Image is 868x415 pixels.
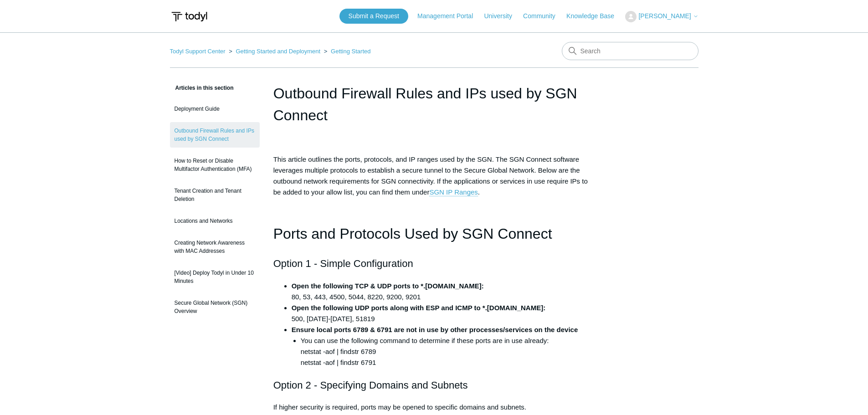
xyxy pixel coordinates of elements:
li: 500, [DATE]-[DATE], 51819 [292,302,595,324]
a: Deployment Guide [170,100,260,118]
a: Tenant Creation and Tenant Deletion [170,182,260,208]
li: Getting Started [322,48,371,55]
strong: Ensure local ports 6789 & 6791 are not in use by other processes/services on the device [292,326,578,333]
a: SGN IP Ranges [429,188,478,196]
li: You can use the following command to determine if these ports are in use already: netstat -aof | ... [301,335,595,368]
a: Getting Started [331,48,370,55]
a: [Video] Deploy Todyl in Under 10 Minutes [170,264,260,290]
a: Todyl Support Center [170,48,226,55]
button: [PERSON_NAME] [625,11,698,22]
strong: Open the following UDP ports along with ESP and ICMP to *.[DOMAIN_NAME]: [292,304,546,312]
a: University [484,11,521,21]
a: Outbound Firewall Rules and IPs used by SGN Connect [170,122,260,148]
span: Articles in this section [170,85,234,91]
a: Community [523,11,565,21]
span: [PERSON_NAME] [638,12,691,20]
h1: Outbound Firewall Rules and IPs used by SGN Connect [273,82,595,126]
input: Search [562,42,699,60]
a: Creating Network Awareness with MAC Addresses [170,234,260,260]
a: Management Portal [417,11,482,21]
strong: Open the following TCP & UDP ports to *.[DOMAIN_NAME]: [292,282,484,290]
img: Todyl Support Center Help Center home page [170,8,209,25]
p: If higher security is required, ports may be opened to specific domains and subnets. [273,402,595,413]
h2: Option 1 - Simple Configuration [273,256,595,272]
a: Secure Global Network (SGN) Overview [170,294,260,320]
li: Todyl Support Center [170,48,227,55]
a: Getting Started and Deployment [236,48,320,55]
a: Submit a Request [339,9,408,24]
li: Getting Started and Deployment [227,48,322,55]
h2: Option 2 - Specifying Domains and Subnets [273,377,595,393]
a: How to Reset or Disable Multifactor Authentication (MFA) [170,152,260,178]
span: This article outlines the ports, protocols, and IP ranges used by the SGN. The SGN Connect softwa... [273,155,588,196]
a: Knowledge Base [566,11,623,21]
h1: Ports and Protocols Used by SGN Connect [273,222,595,246]
a: Locations and Networks [170,212,260,230]
li: 80, 53, 443, 4500, 5044, 8220, 9200, 9201 [292,281,595,302]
